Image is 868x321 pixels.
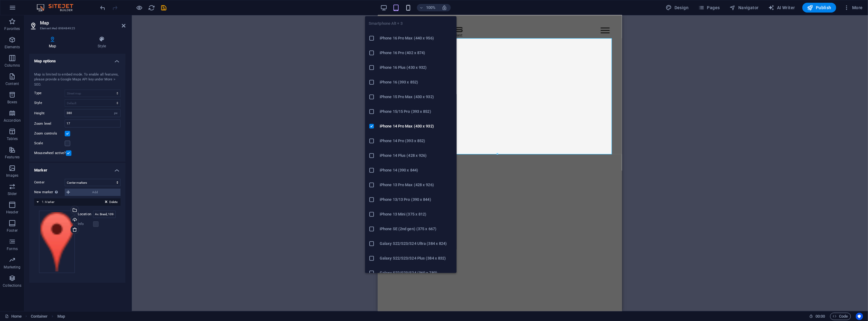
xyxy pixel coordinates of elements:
[34,189,65,196] label: New marker
[417,4,439,11] button: 100%
[807,5,831,11] span: Publish
[380,211,453,218] h6: iPhone 13 Mini (375 x 812)
[802,3,836,13] button: Publish
[29,36,78,49] h4: Map
[78,211,93,218] label: Location
[99,4,107,11] button: undo
[820,314,821,319] span: :
[5,155,20,160] p: Features
[39,211,75,273] div: Select files from the file manager, stock photos, or upload file(s)
[856,313,863,320] button: Usercentrics
[99,4,107,11] i: Undo: Change map scale (Ctrl+Z)
[380,196,453,203] h6: iPhone 13/13 Pro (390 x 844)
[34,90,65,97] label: Type
[7,136,18,141] p: Tables
[426,4,436,11] h6: 100%
[112,109,120,117] div: px
[78,36,125,49] h4: Style
[4,265,20,270] p: Marketing
[380,152,453,159] h6: iPhone 14 Plus (428 x 926)
[31,313,65,320] nav: breadcrumb
[160,4,168,11] button: save
[698,5,720,11] span: Pages
[380,79,453,86] h6: iPhone 16 (393 x 852)
[93,211,116,218] input: Location...
[5,45,20,50] p: Elements
[7,228,18,233] p: Footer
[109,199,118,205] span: Delete
[727,3,761,13] button: Navigator
[380,269,453,277] h6: Galaxy S22/S23/S24 (360 x 780)
[380,240,453,247] h6: Galaxy S22/S23/S24 Ultra (384 x 824)
[40,20,125,26] h2: Map
[34,122,65,125] label: Zoom level
[380,255,453,262] h6: Galaxy S22/S23/S24 Plus (384 x 832)
[809,313,825,320] h6: Session time
[664,3,691,13] button: Design
[380,64,453,71] h6: iPhone 16 Plus (430 x 932)
[7,100,17,105] p: Boxes
[78,220,93,228] label: Info
[4,26,20,31] p: Favorites
[5,81,19,86] p: Content
[29,54,125,65] h4: Map options
[31,313,48,320] span: Click to select. Double-click to edit
[380,137,453,145] h6: iPhone 14 Pro (393 x 852)
[34,112,65,115] label: Height
[34,140,65,147] label: Scale
[766,3,797,13] button: AI Writer
[380,225,453,233] h6: iPhone SE (2nd gen) (375 x 667)
[696,3,722,13] button: Pages
[34,72,121,87] div: Map is limited to embed mode. To enable all features, please provide a Google Maps API key under ...
[7,246,18,251] p: Forms
[380,49,453,57] h6: iPhone 16 Pro (402 x 874)
[40,26,113,31] h3: Element #ed-898484925
[380,35,453,42] h6: iPhone 16 Pro Max (440 x 956)
[6,173,19,178] p: Images
[161,4,168,11] i: Save (Ctrl+S)
[730,5,759,11] span: Navigator
[844,5,863,11] span: More
[380,93,453,101] h6: iPhone 15 Pro Max (430 x 932)
[34,99,65,107] label: Style
[34,130,65,137] label: Zoom controls
[816,313,825,320] span: 00 00
[8,191,17,196] p: Slider
[841,3,865,13] button: More
[57,313,65,320] span: Click to select. Double-click to edit
[380,181,453,189] h6: iPhone 13 Pro Max (428 x 926)
[769,5,795,11] span: AI Writer
[35,4,81,11] img: Editor Logo
[666,5,689,11] span: Design
[5,313,22,320] a: Click to cancel selection. Double-click to open Pages
[6,210,18,215] p: Header
[830,313,851,320] button: Code
[833,313,848,320] span: Code
[442,5,447,10] i: On resize automatically adjust zoom level to fit chosen device.
[42,200,54,204] span: 1. Marker
[103,199,119,205] button: Delete
[34,149,66,157] label: Mousewheel active?
[148,4,155,11] button: reload
[3,283,21,288] p: Collections
[29,163,125,174] h4: Marker
[380,123,453,130] h6: iPhone 14 Pro Max (430 x 932)
[4,118,21,123] p: Accordion
[664,3,691,13] div: Design (Ctrl+Alt+Y)
[5,63,20,68] p: Columns
[34,179,65,186] label: Center
[380,108,453,115] h6: iPhone 15/15 Pro (393 x 852)
[380,167,453,174] h6: iPhone 14 (390 x 844)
